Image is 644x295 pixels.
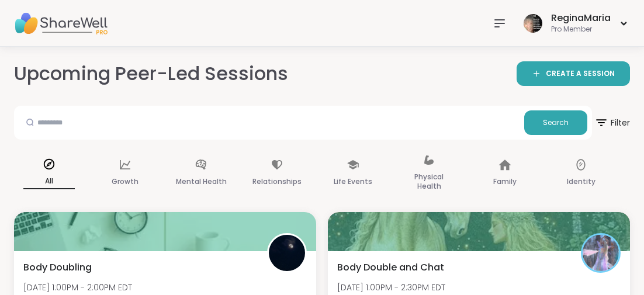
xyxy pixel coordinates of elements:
p: Life Events [334,175,372,189]
span: [DATE] 1:00PM - 2:30PM EDT [337,282,445,293]
h2: Upcoming Peer-Led Sessions [14,61,288,87]
button: Filter [594,106,630,140]
img: QueenOfTheNight [269,235,305,271]
p: Relationships [252,175,302,189]
button: Search [524,110,587,135]
p: Identity [567,175,595,189]
img: lyssa [583,235,619,271]
span: Search [543,117,569,128]
p: Family [493,175,517,189]
span: Body Doubling [23,261,92,275]
span: Body Double and Chat [337,261,444,275]
a: CREATE A SESSION [517,61,630,86]
span: Filter [594,109,630,137]
p: Growth [112,175,139,189]
img: ReginaMaria [524,14,542,33]
div: Pro Member [551,25,611,34]
p: Mental Health [176,175,227,189]
img: ShareWell Nav Logo [14,3,108,44]
div: ReginaMaria [551,12,611,25]
span: [DATE] 1:00PM - 2:00PM EDT [23,282,141,293]
span: CREATE A SESSION [546,69,615,79]
p: All [23,174,75,189]
p: Physical Health [403,170,455,193]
